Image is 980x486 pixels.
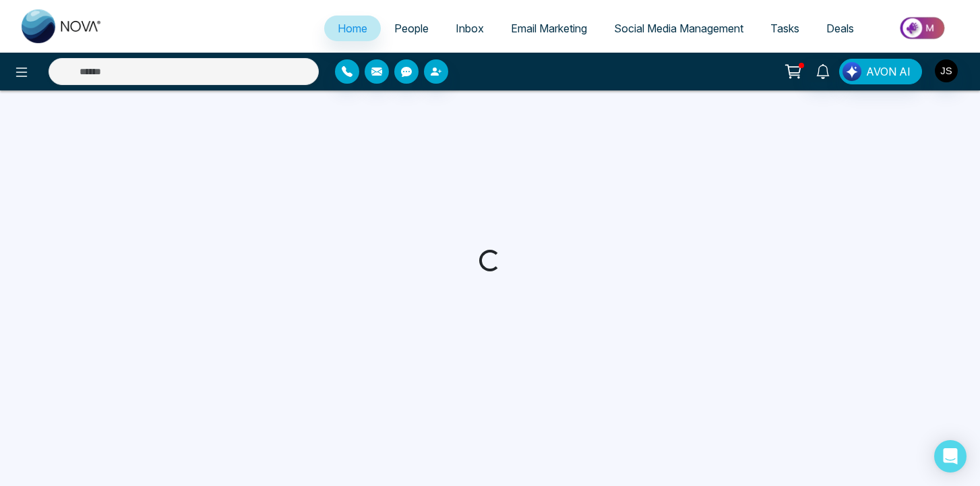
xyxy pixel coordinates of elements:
[381,16,442,41] a: People
[813,16,867,41] a: Deals
[935,59,958,82] img: User Avatar
[511,22,587,35] span: Email Marketing
[22,9,102,43] img: Nova CRM Logo
[757,16,813,41] a: Tasks
[826,22,854,35] span: Deals
[497,16,601,41] a: Email Marketing
[843,62,861,81] img: Lead Flow
[874,13,972,43] img: Market-place.gif
[394,22,429,35] span: People
[601,16,757,41] a: Social Media Management
[338,22,367,35] span: Home
[770,22,799,35] span: Tasks
[866,63,911,80] span: AVON AI
[456,22,484,35] span: Inbox
[934,440,967,473] div: Open Intercom Messenger
[324,16,381,41] a: Home
[442,16,497,41] a: Inbox
[614,22,743,35] span: Social Media Management
[839,59,922,84] button: AVON AI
